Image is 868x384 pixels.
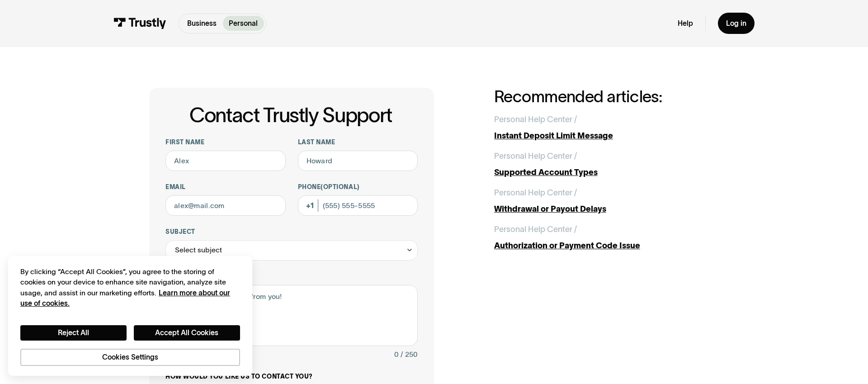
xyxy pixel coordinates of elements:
[494,187,719,215] a: Personal Help Center /Withdrawal or Payout Delays
[394,348,399,360] div: 0
[165,273,418,281] label: How can we help you?
[494,166,719,179] div: Supported Account Types
[494,203,719,215] div: Withdrawal or Payout Delays
[229,18,258,29] p: Personal
[134,325,240,341] button: Accept All Cookies
[20,325,127,341] button: Reject All
[494,114,719,142] a: Personal Help Center /Instant Deposit Limit Message
[165,240,418,261] div: Select subject
[494,130,719,142] div: Instant Deposit Limit Message
[187,18,217,29] p: Business
[165,373,418,381] label: How would you like us to contact you?
[321,184,359,190] span: (Optional)
[165,151,286,171] input: Alex
[298,138,418,147] label: Last name
[494,223,719,252] a: Personal Help Center /Authorization or Payment Code Issue
[20,266,240,309] div: By clicking “Accept All Cookies”, you agree to the storing of cookies on your device to enhance s...
[401,348,418,360] div: / 250
[165,138,286,147] label: First name
[164,104,418,127] h1: Contact Trustly Support
[494,150,719,179] a: Personal Help Center /Supported Account Types
[494,150,577,162] div: Personal Help Center /
[494,114,577,126] div: Personal Help Center /
[223,16,264,31] a: Personal
[165,183,286,191] label: Email
[494,223,577,236] div: Personal Help Center /
[165,228,418,236] label: Subject
[181,16,223,31] a: Business
[494,88,719,106] h2: Recommended articles:
[20,266,240,366] div: Privacy
[726,19,746,28] div: Log in
[494,187,577,199] div: Personal Help Center /
[678,19,693,28] a: Help
[298,195,418,216] input: (555) 555-5555
[494,240,719,252] div: Authorization or Payment Code Issue
[718,13,755,34] a: Log in
[298,183,418,191] label: Phone
[165,195,286,216] input: alex@mail.com
[175,244,222,256] div: Select subject
[20,349,240,366] button: Cookies Settings
[8,256,252,376] div: Cookie banner
[298,151,418,171] input: Howard
[113,18,166,29] img: Trustly Logo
